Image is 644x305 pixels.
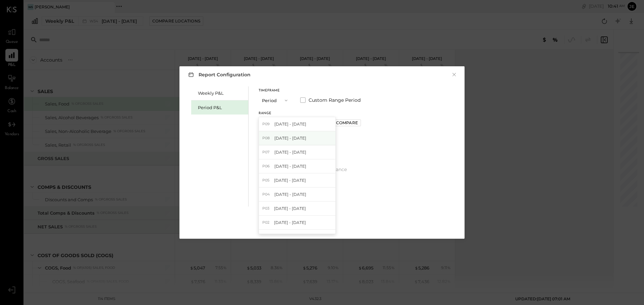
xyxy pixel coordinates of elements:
[309,97,361,103] span: Custom Range Period
[262,136,272,141] span: P08
[262,192,272,197] span: P04
[274,135,306,141] span: [DATE] - [DATE]
[333,120,361,126] button: Compare
[262,164,272,169] span: P06
[262,178,271,183] span: P05
[262,206,271,211] span: P03
[187,70,251,79] h3: Report Configuration
[274,149,306,155] span: [DATE] - [DATE]
[259,89,292,92] div: Timeframe
[274,192,306,197] span: [DATE] - [DATE]
[198,104,245,111] div: Period P&L
[262,150,272,155] span: P07
[198,90,245,96] div: Weekly P&L
[274,206,306,211] span: [DATE] - [DATE]
[259,94,292,106] button: Period
[451,71,457,78] button: ×
[274,163,306,169] span: [DATE] - [DATE]
[274,121,306,127] span: [DATE] - [DATE]
[274,220,306,225] span: [DATE] - [DATE]
[273,234,305,239] span: [DATE] - [DATE]
[262,122,272,127] span: P09
[262,220,271,225] span: P02
[336,120,358,126] div: Compare
[274,177,306,183] span: [DATE] - [DATE]
[259,112,328,115] div: Range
